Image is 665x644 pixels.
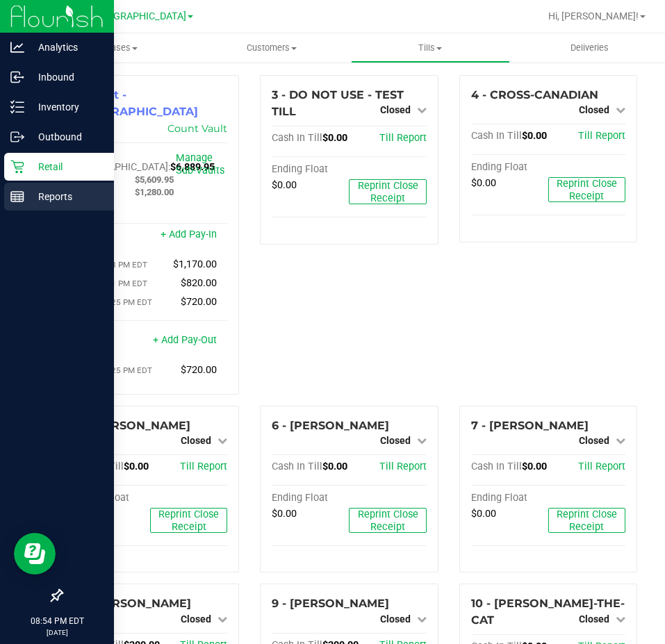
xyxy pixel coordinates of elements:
[471,88,598,101] span: 4 - CROSS-CANADIAN
[471,419,589,432] span: 7 - [PERSON_NAME]
[24,99,108,115] p: Inventory
[24,129,108,145] p: Outbound
[170,161,215,173] span: $6,889.95
[150,508,227,533] button: Reprint Close Receipt
[24,188,108,205] p: Reports
[522,461,547,472] span: $0.00
[548,177,625,202] button: Reprint Close Receipt
[6,627,108,638] p: [DATE]
[322,132,347,144] span: $0.00
[471,130,522,142] span: Cash In Till
[10,40,24,54] inline-svg: Analytics
[471,597,625,627] span: 10 - [PERSON_NAME]-THE-CAT
[358,180,418,204] span: Reprint Close Receipt
[73,419,190,432] span: 5 - [PERSON_NAME]
[548,10,639,22] span: Hi, [PERSON_NAME]!
[380,104,411,115] span: Closed
[272,132,322,144] span: Cash In Till
[181,364,217,376] span: $720.00
[161,229,217,240] a: + Add Pay-In
[10,70,24,84] inline-svg: Inbound
[73,149,170,173] span: Cash In [GEOGRAPHIC_DATA]:
[272,419,389,432] span: 6 - [PERSON_NAME]
[181,435,211,446] span: Closed
[522,130,547,142] span: $0.00
[272,597,389,610] span: 9 - [PERSON_NAME]
[471,492,548,504] div: Ending Float
[91,10,186,22] span: [GEOGRAPHIC_DATA]
[322,461,347,472] span: $0.00
[272,88,404,118] span: 3 - DO NOT USE - TEST TILL
[548,508,625,533] button: Reprint Close Receipt
[349,508,426,533] button: Reprint Close Receipt
[124,461,149,472] span: $0.00
[73,597,191,610] span: 8 - [PERSON_NAME]
[24,39,108,56] p: Analytics
[380,435,411,446] span: Closed
[14,533,56,575] iframe: Resource center
[272,461,322,472] span: Cash In Till
[380,613,411,625] span: Closed
[471,161,548,174] div: Ending Float
[24,69,108,85] p: Inbound
[579,435,609,446] span: Closed
[180,461,227,472] a: Till Report
[351,33,510,63] a: Tills
[176,152,224,176] a: Manage Sub-Vaults
[158,509,219,533] span: Reprint Close Receipt
[272,508,297,520] span: $0.00
[272,163,349,176] div: Ending Float
[24,158,108,175] p: Retail
[135,187,174,197] span: $1,280.00
[552,42,627,54] span: Deliveries
[135,174,174,185] span: $5,609.95
[192,33,352,63] a: Customers
[358,509,418,533] span: Reprint Close Receipt
[272,492,349,504] div: Ending Float
[352,42,509,54] span: Tills
[579,104,609,115] span: Closed
[349,179,426,204] button: Reprint Close Receipt
[10,190,24,204] inline-svg: Reports
[379,461,427,472] a: Till Report
[579,613,609,625] span: Closed
[153,334,217,346] a: + Add Pay-Out
[379,132,427,144] a: Till Report
[167,122,227,135] a: Count Vault
[471,461,522,472] span: Cash In Till
[10,100,24,114] inline-svg: Inventory
[181,277,217,289] span: $820.00
[173,258,217,270] span: $1,170.00
[6,615,108,627] p: 08:54 PM EDT
[557,178,617,202] span: Reprint Close Receipt
[193,42,351,54] span: Customers
[471,177,496,189] span: $0.00
[578,461,625,472] a: Till Report
[181,296,217,308] span: $720.00
[557,509,617,533] span: Reprint Close Receipt
[272,179,297,191] span: $0.00
[578,130,625,142] a: Till Report
[10,130,24,144] inline-svg: Outbound
[181,613,211,625] span: Closed
[10,160,24,174] inline-svg: Retail
[471,508,496,520] span: $0.00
